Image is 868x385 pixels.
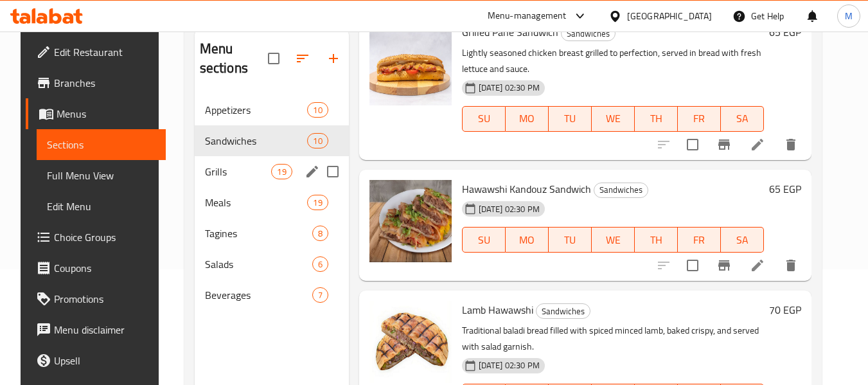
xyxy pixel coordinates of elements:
[536,304,590,319] span: Sandwiches
[195,89,349,316] nav: Menu sections
[308,135,327,147] span: 10
[750,258,765,273] a: Edit menu item
[313,228,328,240] span: 8
[635,227,678,253] button: TH
[307,102,328,118] div: items
[205,256,312,272] span: Salads
[597,231,630,249] span: WE
[769,180,801,198] h6: 65 EGP
[260,45,287,72] span: Select all sections
[54,229,155,245] span: Choice Groups
[313,258,328,271] span: 6
[205,195,308,210] span: Meals
[627,9,712,23] div: [GEOGRAPHIC_DATA]
[549,227,592,253] button: TU
[775,129,806,160] button: delete
[750,137,765,152] a: Edit menu item
[205,164,272,179] span: Grills
[54,322,155,337] span: Menu disclaimer
[26,314,166,345] a: Menu disclaimer
[57,106,155,121] span: Menus
[195,156,349,187] div: Grills19edit
[683,231,716,249] span: FR
[597,109,630,128] span: WE
[678,106,721,132] button: FR
[54,260,155,276] span: Coupons
[54,75,155,91] span: Branches
[721,227,764,253] button: SA
[47,137,155,152] span: Sections
[726,231,759,249] span: SA
[37,160,166,191] a: Full Menu View
[562,26,615,41] span: Sandwiches
[205,102,308,118] span: Appetizers
[561,26,616,41] div: Sandwiches
[318,43,349,74] button: Add section
[26,222,166,253] a: Choice Groups
[54,353,155,368] span: Upsell
[272,166,291,178] span: 19
[205,133,308,148] span: Sandwiches
[468,231,500,249] span: SU
[313,289,328,301] span: 7
[26,37,166,67] a: Edit Restaurant
[511,231,544,249] span: MO
[205,226,312,241] div: Tagines
[592,227,635,253] button: WE
[683,109,716,128] span: FR
[54,291,155,307] span: Promotions
[726,109,759,128] span: SA
[26,98,166,129] a: Menus
[307,133,328,148] div: items
[287,43,318,74] span: Sort sections
[594,183,648,197] span: Sandwiches
[462,323,764,355] p: Traditional baladi bread filled with spiced minced lamb, baked crispy, and served with salad garn...
[26,345,166,376] a: Upsell
[635,106,678,132] button: TH
[195,94,349,125] div: Appetizers10
[468,109,500,128] span: SU
[37,129,166,160] a: Sections
[769,301,801,319] h6: 70 EGP
[462,22,558,42] span: Grilled Pane Sandwich
[369,23,452,105] img: Grilled Pane Sandwich
[195,218,349,249] div: Tagines8
[271,164,292,179] div: items
[307,195,328,210] div: items
[549,106,592,132] button: TU
[640,109,673,128] span: TH
[488,8,567,24] div: Menu-management
[195,187,349,218] div: Meals19
[312,256,328,272] div: items
[462,106,506,132] button: SU
[506,106,549,132] button: MO
[709,129,740,160] button: Branch-specific-item
[54,44,155,60] span: Edit Restaurant
[775,250,806,281] button: delete
[679,252,706,279] span: Select to update
[462,300,533,319] span: Lamb Hawawshi
[312,226,328,241] div: items
[721,106,764,132] button: SA
[845,9,853,23] span: M
[312,287,328,303] div: items
[554,231,587,249] span: TU
[709,250,740,281] button: Branch-specific-item
[47,168,155,183] span: Full Menu View
[369,180,452,262] img: Hawawshi Kandouz Sandwich
[462,227,506,253] button: SU
[205,287,312,303] span: Beverages
[308,197,327,209] span: 19
[592,106,635,132] button: WE
[474,82,545,94] span: [DATE] 02:30 PM
[369,301,452,383] img: Lamb Hawawshi
[47,199,155,214] span: Edit Menu
[462,179,591,199] span: Hawawshi Kandouz Sandwich
[26,283,166,314] a: Promotions
[303,162,322,181] button: edit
